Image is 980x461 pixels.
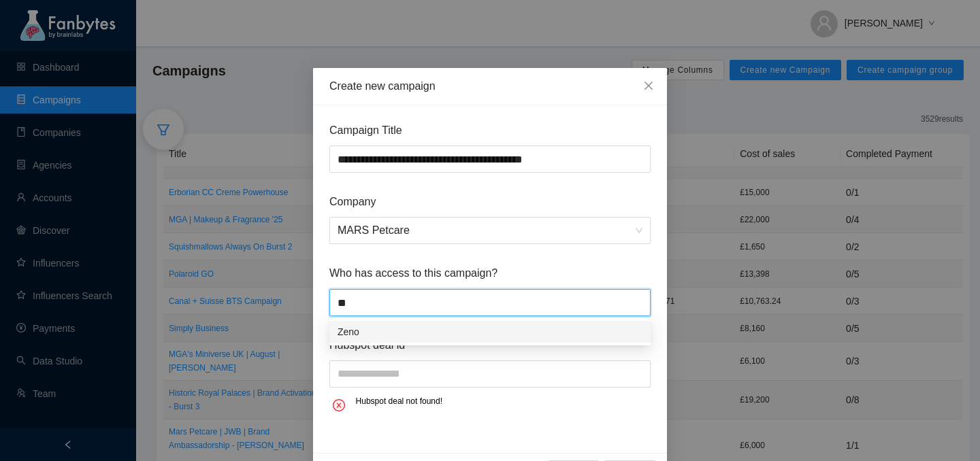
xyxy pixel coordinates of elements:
span: close [643,80,654,91]
button: Close [630,68,667,105]
div: Create new campaign [329,79,651,94]
span: Who has access to this campaign? [329,264,651,281]
span: MARS Petcare [338,218,642,243]
span: Company [329,193,651,210]
div: Zeno [329,321,651,343]
span: Campaign Title [329,122,651,139]
span: close-circle [333,394,345,416]
p: Hubspot deal not found! [356,394,442,408]
div: Zeno [338,324,642,339]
